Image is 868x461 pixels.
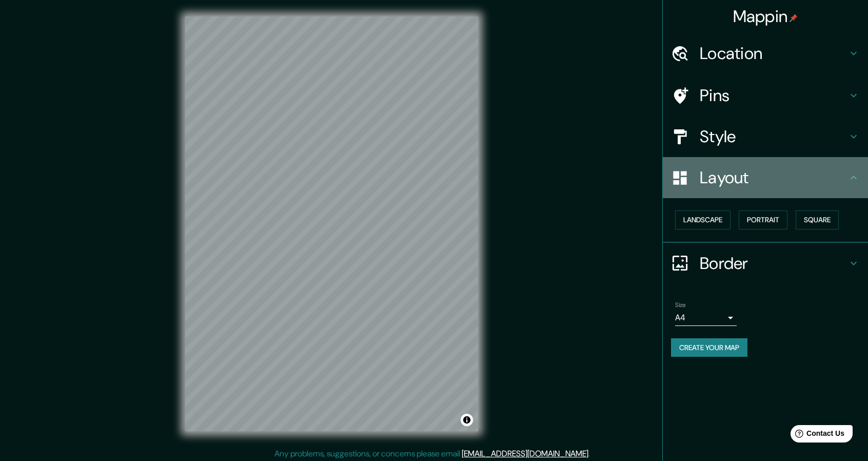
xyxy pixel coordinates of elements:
[462,448,588,459] a: [EMAIL_ADDRESS][DOMAIN_NAME]
[185,16,478,431] canvas: Map
[274,448,590,460] p: Any problems, suggestions, or concerns please email .
[590,448,591,460] div: .
[700,85,847,106] h4: Pins
[663,116,868,157] div: Style
[796,210,839,229] button: Square
[675,210,731,229] button: Landscape
[461,414,473,426] button: Toggle attribution
[700,43,847,64] h4: Location
[739,210,787,229] button: Portrait
[663,157,868,198] div: Layout
[671,338,747,357] button: Create your map
[663,33,868,74] div: Location
[700,167,847,188] h4: Layout
[675,300,686,309] label: Size
[675,310,737,326] div: A4
[733,6,798,27] h4: Mappin
[790,14,798,22] img: pin-icon.png
[663,243,868,284] div: Border
[700,253,847,274] h4: Border
[700,126,847,147] h4: Style
[777,421,857,450] iframe: Help widget launcher
[591,448,594,460] div: .
[663,75,868,116] div: Pins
